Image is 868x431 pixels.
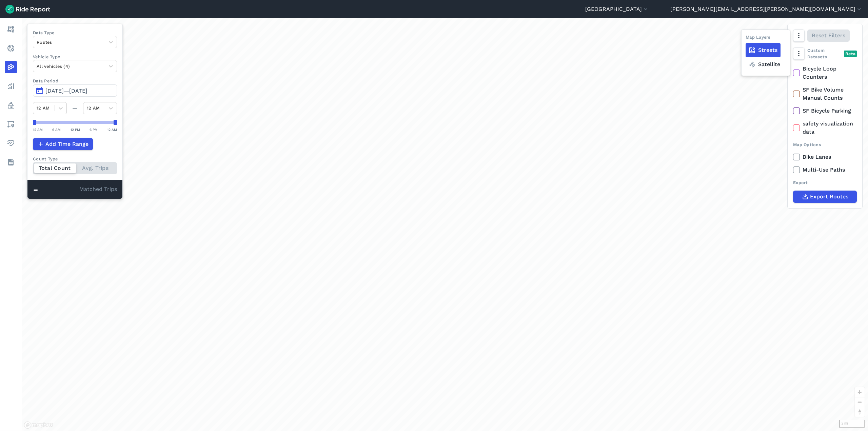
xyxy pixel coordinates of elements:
label: Multi-Use Paths [793,166,857,174]
div: Beta [844,51,857,57]
a: Report [5,23,17,35]
span: [DATE]—[DATE] [45,87,87,94]
div: Map Layers [746,34,771,43]
button: Export Routes [793,191,857,203]
div: Export [793,179,857,186]
label: SF Bike Volume Manual Counts [793,86,857,102]
a: Health [5,137,17,149]
button: Add Time Range [33,138,93,150]
div: — [67,104,83,112]
a: Realtime [5,42,17,54]
div: Custom Datasets [793,47,857,60]
div: 6 PM [90,126,98,133]
button: [DATE]—[DATE] [33,84,117,97]
button: Reset Filters [807,30,850,42]
label: Bicycle Loop Counters [793,65,857,81]
label: safety visualization data [793,120,857,136]
label: Bike Lanes [793,153,857,161]
a: Heatmaps [5,61,17,73]
label: Satellite [746,57,783,72]
div: 12 AM [33,126,43,133]
label: Vehicle Type [33,54,117,60]
label: Data Type [33,30,117,36]
button: [GEOGRAPHIC_DATA] [585,5,649,13]
a: Areas [5,118,17,130]
span: Add Time Range [45,140,88,148]
label: Data Period [33,78,117,84]
a: Policy [5,99,17,111]
div: 12 AM [107,126,117,133]
label: SF Bicycle Parking [793,107,857,115]
div: 12 PM [71,126,80,133]
label: Streets [746,43,781,57]
span: Export Routes [810,193,848,201]
a: Analyze [5,80,17,92]
div: - [33,185,79,194]
a: Datasets [5,156,17,168]
button: [PERSON_NAME][EMAIL_ADDRESS][PERSON_NAME][DOMAIN_NAME] [670,5,863,13]
div: 6 AM [52,126,61,133]
div: Map Options [793,141,857,148]
span: Reset Filters [812,32,845,40]
div: Matched Trips [27,180,122,199]
img: Ride Report [5,5,50,14]
div: Count Type [33,156,117,162]
div: loading [22,18,868,431]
